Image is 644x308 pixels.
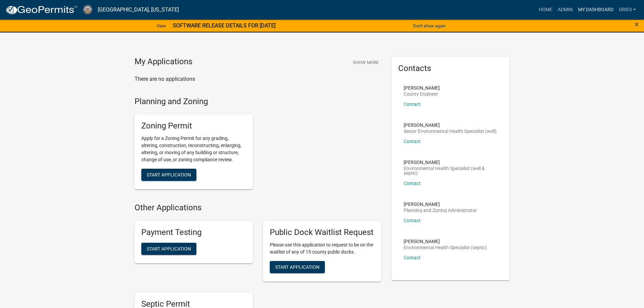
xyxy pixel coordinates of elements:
strong: SOFTWARE RELEASE DETAILS FOR [DATE] [173,22,276,29]
span: Start Application [147,172,191,177]
p: Planning and Zoning Administrator [404,208,477,213]
h5: Payment Testing [141,228,246,237]
a: Admin [555,3,575,16]
p: County Engineer [404,92,440,96]
button: Don't show again [410,20,448,31]
a: Home [536,3,555,16]
p: Please use this application to request to be on the waitlist of any of 15 county public docks. [270,241,375,256]
p: Environmental Health Specialist (well & septic) [404,166,498,175]
a: [GEOGRAPHIC_DATA], [US_STATE] [98,4,179,16]
span: Start Application [147,246,191,251]
a: Contact [404,255,421,260]
a: Contact [404,181,421,186]
h4: My Applications [135,57,192,67]
a: dries [616,3,639,16]
button: Close [635,20,639,28]
a: Contact [404,218,421,223]
h5: Zoning Permit [141,121,246,131]
p: There are no applications [135,75,381,83]
img: Cerro Gordo County, Iowa [83,5,92,14]
p: Senior Environmental Health Specialist (well) [404,129,497,134]
h5: Contacts [398,64,503,73]
p: Apply for a Zoning Permit for any grading, altering, construction, reconstructing, enlarging, alt... [141,135,246,163]
a: View [154,20,169,31]
span: × [635,20,639,29]
p: Environmental Health Specialist (septic) [404,245,487,250]
p: [PERSON_NAME] [404,239,487,244]
span: Start Application [275,264,319,269]
button: Start Application [270,261,325,273]
p: [PERSON_NAME] [404,160,498,165]
p: [PERSON_NAME] [404,123,497,127]
p: [PERSON_NAME] [404,202,477,207]
button: Start Application [141,169,196,181]
a: Contact [404,101,421,107]
a: My Dashboard [575,3,616,16]
button: Start Application [141,243,196,255]
p: [PERSON_NAME] [404,86,440,90]
button: Show More [350,57,381,68]
h4: Planning and Zoning [135,97,381,106]
h5: Public Dock Waitlist Request [270,228,375,237]
h4: Other Applications [135,203,381,213]
a: Contact [404,139,421,144]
